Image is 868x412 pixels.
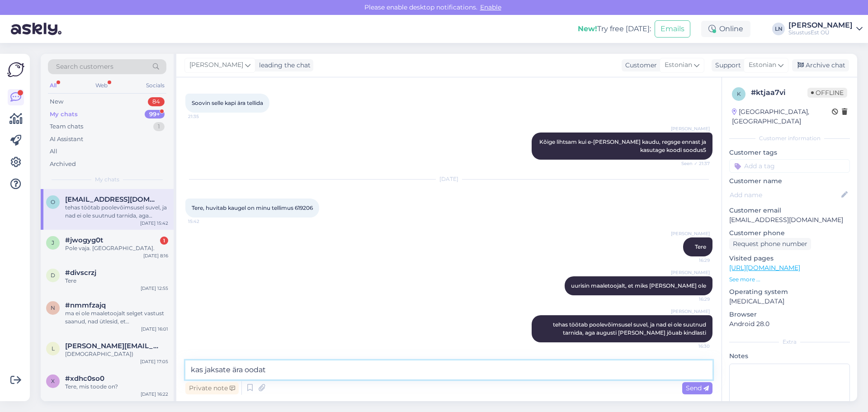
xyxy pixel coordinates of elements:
[788,22,853,29] div: [PERSON_NAME]
[255,61,311,70] div: leading the chat
[185,360,712,379] textarea: kas jaksate ära ooda
[571,282,706,289] span: uurisin maaletoojalt, et miks [PERSON_NAME] ole
[712,61,741,70] div: Support
[95,175,119,184] span: My chats
[48,80,58,91] div: All
[729,310,850,319] p: Browser
[52,345,55,352] span: l
[51,199,55,205] span: o
[188,218,222,225] span: 15:42
[807,88,847,98] span: Offline
[50,110,78,119] div: My chats
[729,287,850,297] p: Operating system
[792,59,849,71] div: Archive chat
[65,350,168,358] div: [DEMOGRAPHIC_DATA])
[140,220,168,227] div: [DATE] 15:42
[553,321,708,336] span: tehas töötab poolevõimsusel suvel, ja nad ei ole suutnud tarnida, aga augusti [PERSON_NAME] jõuab...
[141,391,168,398] div: [DATE] 16:22
[65,269,96,277] span: #divscrzj
[729,351,850,361] p: Notes
[94,80,109,91] div: Web
[65,309,168,326] div: ma ei ole maaletoojalt selget vastust saanud, nad ütlesid, et [PERSON_NAME] ei ole kindlasti aga ...
[686,384,709,392] span: Send
[729,264,800,272] a: [URL][DOMAIN_NAME]
[65,374,104,383] span: #xdhc0so0
[729,275,850,284] p: See more ...
[729,148,850,157] p: Customer tags
[148,97,165,106] div: 84
[141,326,168,332] div: [DATE] 16:01
[143,252,168,259] div: [DATE] 8:16
[729,338,850,346] div: Extra
[676,160,710,167] span: Seen ✓ 21:37
[50,160,76,169] div: Archived
[729,134,850,142] div: Customer information
[50,147,57,156] div: All
[676,257,710,264] span: 16:29
[65,195,159,204] span: oldekas@mail.ee
[729,254,850,263] p: Visited pages
[729,176,850,186] p: Customer name
[153,122,165,131] div: 1
[788,29,853,36] div: SisustusEst OÜ
[65,301,106,309] span: #nmmfzajq
[729,215,850,225] p: [EMAIL_ADDRESS][DOMAIN_NAME]
[737,90,741,97] span: k
[65,236,103,244] span: #jwogyg0t
[192,99,263,106] span: Soovin selle kapi ära tellida
[671,269,710,276] span: [PERSON_NAME]
[52,239,54,246] span: j
[51,378,55,384] span: x
[50,135,83,144] div: AI Assistant
[749,60,776,70] span: Estonian
[539,138,708,153] span: Kõige lihtsam kui e-[PERSON_NAME] kaudu, regsge ennast ja kasutage koodi soodus5
[729,159,850,173] input: Add a tag
[729,297,850,306] p: [MEDICAL_DATA]
[730,190,840,200] input: Add name
[51,272,55,279] span: d
[192,204,313,211] span: Tere, huvitab kaugel on minu tellimus 619206
[676,343,710,350] span: 16:30
[144,80,166,91] div: Socials
[65,277,168,285] div: Tere
[671,308,710,315] span: [PERSON_NAME]
[65,342,159,350] span: lana.n.lana@gmail.com
[622,61,657,70] div: Customer
[51,304,55,311] span: n
[7,61,24,78] img: Askly Logo
[141,285,168,292] div: [DATE] 12:55
[751,87,807,98] div: # ktjaa7vi
[729,319,850,329] p: Android 28.0
[50,97,63,106] div: New
[772,23,785,35] div: LN
[729,228,850,238] p: Customer phone
[185,382,239,394] div: Private note
[65,383,168,391] div: Tere, mis toode on?
[788,22,863,36] a: [PERSON_NAME]SisustusEst OÜ
[188,113,222,120] span: 21:35
[140,358,168,365] div: [DATE] 17:05
[729,206,850,215] p: Customer email
[65,244,168,252] div: Pole vaja. [GEOGRAPHIC_DATA].
[65,204,168,220] div: tehas töötab poolevõimsusel suvel, ja nad ei ole suutnud tarnida, aga augusti [PERSON_NAME] jõuab...
[578,24,597,33] b: New!
[145,110,165,119] div: 99+
[671,125,710,132] span: [PERSON_NAME]
[56,62,113,71] span: Search customers
[50,122,83,131] div: Team chats
[701,21,750,37] div: Online
[729,238,811,250] div: Request phone number
[695,243,706,250] span: Tere
[732,107,832,126] div: [GEOGRAPHIC_DATA], [GEOGRAPHIC_DATA]
[160,237,168,245] div: 1
[578,24,651,34] div: Try free [DATE]:
[477,3,504,11] span: Enable
[671,230,710,237] span: [PERSON_NAME]
[665,60,692,70] span: Estonian
[189,60,243,70] span: [PERSON_NAME]
[185,175,712,183] div: [DATE]
[655,20,690,38] button: Emails
[676,296,710,303] span: 16:29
